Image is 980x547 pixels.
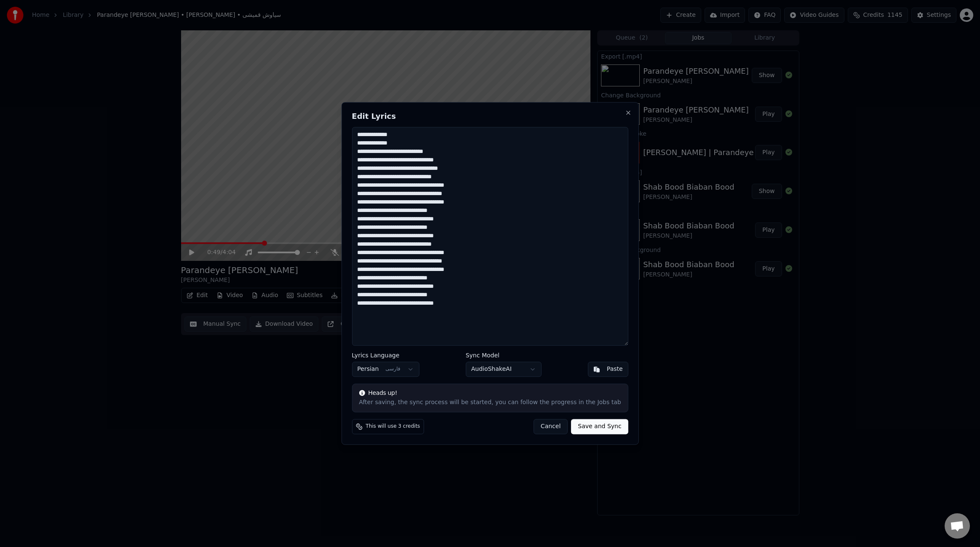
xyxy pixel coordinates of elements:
button: Cancel [534,419,568,434]
div: After saving, the sync process will be started, you can follow the progress in the Jobs tab [359,399,621,407]
h2: Edit Lyrics [352,113,628,120]
div: Paste [607,365,623,374]
button: Paste [588,362,628,377]
div: Heads up! [359,389,621,398]
label: Sync Model [466,353,542,359]
label: Lyrics Language [352,353,419,359]
button: Save and Sync [571,419,628,434]
span: This will use 3 credits [366,424,420,430]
